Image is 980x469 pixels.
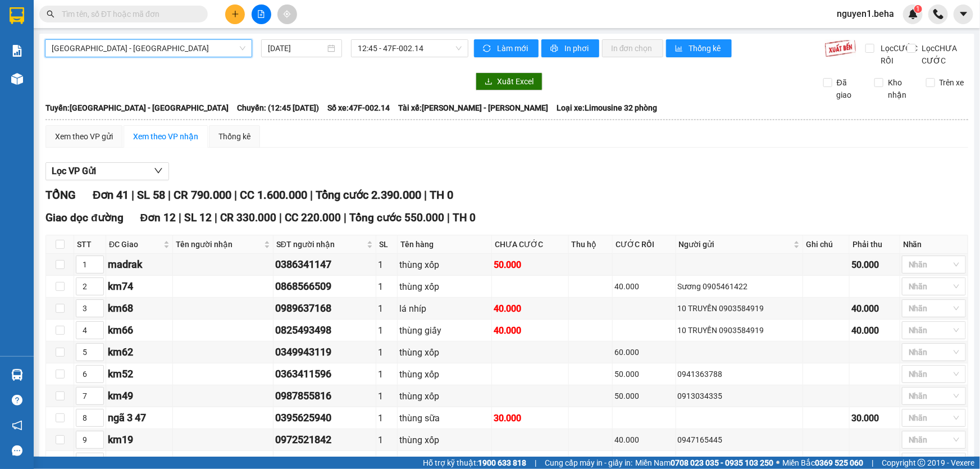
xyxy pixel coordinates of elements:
div: 40.000 [614,434,673,446]
span: Đã giao [832,76,866,101]
span: aim [283,10,291,18]
div: km66 [108,322,171,338]
span: CR 330.000 [220,211,276,224]
td: 0349943119 [274,341,376,363]
strong: 0708 023 035 - 0935 103 250 [671,458,773,467]
span: SĐT người nhận [276,238,364,251]
span: Lọc CHƯA CƯỚC [918,42,969,67]
span: Chuyến: (12:45 [DATE]) [237,102,319,114]
span: | [310,188,313,202]
div: thùng xốp trắng [399,455,490,469]
div: 30.000 [494,411,566,425]
img: logo-vxr [10,7,24,24]
div: 1 [378,411,395,425]
div: 0868566509 [275,279,374,294]
div: thùng xốp [399,345,490,359]
b: Tuyến: [GEOGRAPHIC_DATA] - [GEOGRAPHIC_DATA] [45,103,229,112]
span: ĐC Giao [109,238,161,251]
div: 0349943119 [275,344,374,360]
div: 1 [378,455,395,469]
div: 50.000 [494,258,566,272]
span: sync [483,44,493,53]
strong: 1900 633 818 [478,458,526,467]
span: Đơn 41 [93,188,129,202]
span: | [872,457,873,469]
span: Miền Bắc [782,457,863,469]
button: printerIn phơi [541,39,599,57]
div: 30.000 [851,411,898,425]
div: Xem theo VP gửi [55,130,113,143]
td: 0868566509 [274,276,376,298]
span: Trên xe [935,76,969,89]
div: Sương 0905461422 [678,280,801,293]
span: TH 0 [453,211,476,224]
button: syncLàm mới [474,39,539,57]
div: 0941363788 [678,368,801,380]
div: thùng xốp [399,367,490,381]
th: SL [376,235,398,254]
span: | [279,211,282,224]
div: thùng sữa [399,411,490,425]
span: | [535,457,536,469]
span: Hỗ trợ kỹ thuật: [423,457,526,469]
span: Loại xe: Limousine 32 phòng [557,102,657,114]
strong: 0369 525 060 [815,458,863,467]
span: SL 58 [137,188,165,202]
span: caret-down [959,9,969,19]
th: Ghi chú [803,235,850,254]
span: Tên người nhận [176,238,261,251]
div: 0825493498 [275,322,374,338]
td: 0386341147 [274,254,376,276]
span: | [234,188,237,202]
div: thùng xốp [399,433,490,447]
span: Cung cấp máy in - giấy in: [545,457,632,469]
span: Số xe: 47F-002.14 [327,102,390,114]
div: 0363411596 [275,366,374,382]
div: Thống kê [218,130,250,143]
div: 40.000 [494,324,566,338]
span: Làm mới [497,42,530,54]
span: Người gửi [679,238,791,251]
button: bar-chartThống kê [666,39,732,57]
span: TH 0 [430,188,453,202]
div: 0913034335 [678,390,801,402]
span: download [485,78,493,86]
span: Tổng cước 2.390.000 [316,188,421,202]
span: 12:45 - 47F-002.14 [358,40,462,57]
span: message [12,445,22,456]
div: Xem theo VP nhận [133,130,198,143]
span: | [168,188,171,202]
span: | [179,211,181,224]
div: 40.000 [614,280,673,293]
div: 10 TRUYỀN 0903584919 [678,302,801,315]
td: 0363411596 [274,363,376,385]
span: down [154,166,163,175]
div: 1 [378,345,395,359]
span: | [424,188,427,202]
div: 40.000 [494,302,566,316]
th: Tên hàng [398,235,493,254]
div: 50.000 [614,390,673,402]
span: printer [550,44,560,53]
span: copyright [918,459,926,467]
span: Tài xế: [PERSON_NAME] - [PERSON_NAME] [398,102,548,114]
td: 0825493498 [274,320,376,341]
span: search [47,10,54,18]
img: 9k= [824,39,856,57]
img: phone-icon [933,9,943,19]
span: Tổng cước 550.000 [349,211,444,224]
td: 0989637168 [274,298,376,320]
th: STT [74,235,106,254]
button: plus [225,4,245,24]
div: 0972521842 [275,432,374,448]
div: 0947165445 [678,434,801,446]
div: 50.000 [851,258,898,272]
div: 50.000 [614,368,673,380]
span: CC 1.600.000 [240,188,307,202]
div: 1 [378,324,395,338]
div: 10 TRUYỀN 0903584919 [678,324,801,336]
td: 0972521842 [274,429,376,451]
img: icon-new-feature [908,9,918,19]
span: Đơn 12 [140,211,176,224]
img: solution-icon [11,45,23,57]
